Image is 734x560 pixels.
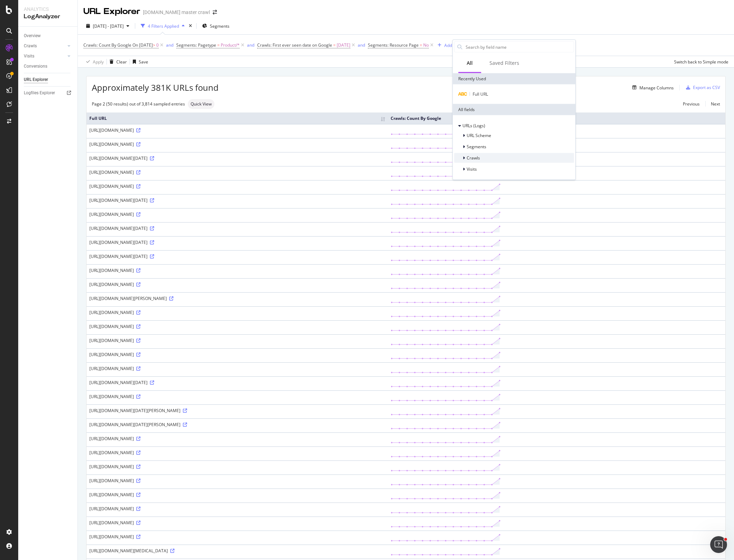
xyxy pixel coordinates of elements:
[187,22,193,29] div: times
[166,42,173,48] button: and
[116,59,127,65] div: Clear
[132,42,153,48] span: On [DATE]
[453,104,575,115] div: All fields
[221,40,240,50] span: Product/*
[435,41,463,49] button: Add Filter
[24,13,72,21] div: LogAnalyzer
[138,20,187,32] button: 4 Filters Applied
[89,127,385,133] div: [URL][DOMAIN_NAME]
[24,53,66,60] a: Visits
[89,309,385,315] div: [URL][DOMAIN_NAME]
[24,76,48,83] div: URL Explorer
[89,464,385,470] div: [URL][DOMAIN_NAME]
[89,534,385,540] div: [URL][DOMAIN_NAME]
[89,155,385,161] div: [URL][DOMAIN_NAME][DATE]
[153,42,155,48] span: >
[358,42,365,48] button: and
[444,42,463,48] div: Add Filter
[89,225,385,231] div: [URL][DOMAIN_NAME][DATE]
[89,408,385,414] div: [URL][DOMAIN_NAME][DATE][PERSON_NAME]
[24,89,73,97] a: Logfiles Explorer
[467,166,477,172] span: Visits
[210,23,229,29] span: Segments
[89,351,385,357] div: [URL][DOMAIN_NAME]
[83,56,104,67] button: Apply
[693,84,720,90] div: Export as CSV
[89,253,385,259] div: [URL][DOMAIN_NAME][DATE]
[87,112,388,124] th: Full URL: activate to sort column ascending
[89,450,385,456] div: [URL][DOMAIN_NAME]
[674,59,728,65] div: Switch back to Simple mode
[148,23,179,29] div: 4 Filters Applied
[24,42,37,50] div: Crawls
[93,23,124,29] span: [DATE] - [DATE]
[176,42,216,48] span: Segments: Pagetype
[188,99,214,109] div: neutral label
[83,20,132,32] button: [DATE] - [DATE]
[89,436,385,442] div: [URL][DOMAIN_NAME]
[677,99,705,109] a: Previous
[89,394,385,399] div: [URL][DOMAIN_NAME]
[368,42,419,48] span: Segments: Resource Page
[639,85,674,91] div: Manage Columns
[257,42,332,48] span: Crawls: First ever seen date on Google
[89,281,385,287] div: [URL][DOMAIN_NAME]
[247,42,254,48] button: and
[89,295,385,301] div: [URL][DOMAIN_NAME][PERSON_NAME]
[453,73,575,84] div: Recently Used
[333,42,336,48] span: =
[24,63,47,70] div: Conversions
[89,211,385,217] div: [URL][DOMAIN_NAME]
[24,42,66,50] a: Crawls
[89,366,385,371] div: [URL][DOMAIN_NAME]
[89,380,385,385] div: [URL][DOMAIN_NAME][DATE]
[89,183,385,189] div: [URL][DOMAIN_NAME]
[671,56,728,67] button: Switch back to Simple mode
[710,536,727,553] iframe: Intercom live chat
[24,53,34,60] div: Visits
[467,132,491,138] span: URL Scheme
[89,478,385,484] div: [URL][DOMAIN_NAME]
[467,144,486,150] span: Segments
[83,6,140,18] div: URL Explorer
[388,112,725,124] th: Crawls: Count By Google
[191,102,212,106] span: Quick View
[630,83,674,92] button: Manage Columns
[89,337,385,343] div: [URL][DOMAIN_NAME]
[92,101,185,107] div: Page 2 (50 results) out of 3,814 sampled entries
[467,60,473,67] div: All
[705,99,720,109] a: Next
[462,123,485,129] span: URLs (Logs)
[107,56,127,67] button: Clear
[139,59,148,65] div: Save
[89,197,385,203] div: [URL][DOMAIN_NAME][DATE]
[199,20,232,32] button: Segments
[89,506,385,512] div: [URL][DOMAIN_NAME]
[92,82,219,94] span: Approximately 381K URLs found
[89,492,385,498] div: [URL][DOMAIN_NAME]
[473,91,488,97] span: Full URL
[83,42,131,48] span: Crawls: Count By Google
[24,6,72,13] div: Analytics
[24,89,55,97] div: Logfiles Explorer
[24,63,73,70] a: Conversions
[143,9,210,16] div: [DOMAIN_NAME] master crawl
[24,32,73,40] a: Overview
[89,548,385,554] div: [URL][DOMAIN_NAME][MEDICAL_DATA]
[89,323,385,329] div: [URL][DOMAIN_NAME]
[89,267,385,273] div: [URL][DOMAIN_NAME]
[24,76,73,83] a: URL Explorer
[93,59,104,65] div: Apply
[130,56,148,67] button: Save
[337,40,350,50] span: [DATE]
[89,169,385,175] div: [URL][DOMAIN_NAME]
[24,32,41,40] div: Overview
[89,520,385,526] div: [URL][DOMAIN_NAME]
[489,60,519,67] div: Saved Filters
[217,42,220,48] span: =
[467,155,480,161] span: Crawls
[89,239,385,245] div: [URL][DOMAIN_NAME][DATE]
